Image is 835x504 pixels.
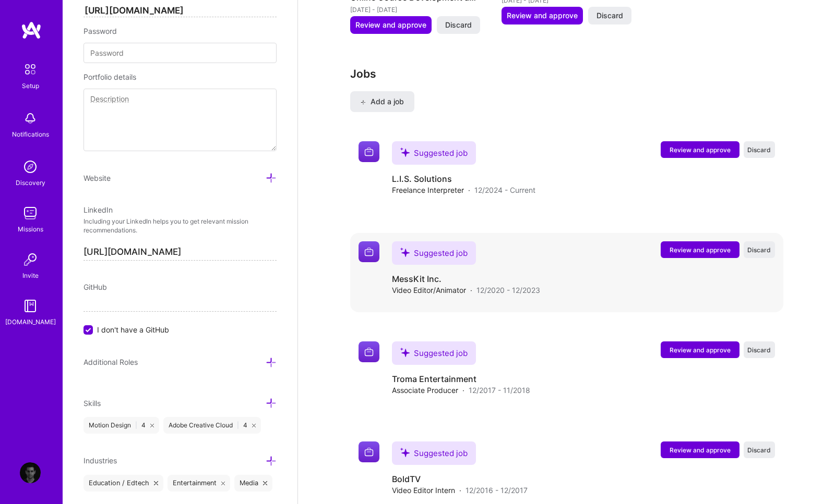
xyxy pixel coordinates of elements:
span: Skills [83,399,101,408]
input: http://... [83,5,277,17]
span: Review and approve [355,20,426,30]
button: Review and approve [661,341,739,358]
img: User Avatar [20,462,41,483]
input: Password [83,43,277,63]
i: icon Close [252,424,256,427]
span: Freelance Interpreter [392,185,464,195]
div: Discovery [16,177,45,188]
div: Suggested job [392,241,476,265]
img: discovery [20,156,41,177]
img: setup [19,58,41,80]
div: Motion Design 4 [83,417,159,434]
button: Review and approve [661,441,739,458]
i: icon SuggestedTeams [400,147,410,157]
span: Video Editor/Animator [392,285,466,296]
span: Industries [83,456,117,465]
span: 12/2016 - 12/2017 [466,485,528,496]
i: icon Close [154,481,158,485]
div: Adobe Creative Cloud 4 [163,417,261,434]
h4: Troma Entertainment [392,373,530,385]
span: GitHub [83,282,107,291]
span: Review and approve [670,245,731,254]
img: guide book [20,296,41,316]
img: Company logo [359,441,379,462]
button: Review and approve [350,16,432,34]
span: Review and approve [670,446,731,454]
i: icon Close [263,481,267,485]
span: Discard [747,245,771,254]
span: · [459,485,461,496]
div: Suggested job [392,441,476,465]
div: Media [234,475,272,491]
div: Invite [22,270,39,281]
img: Company logo [359,141,379,162]
div: [DATE] - [DATE] [350,4,481,15]
span: Discard [747,346,771,354]
button: Discard [744,441,775,458]
div: Suggested job [392,341,476,365]
span: · [462,385,464,396]
img: Company logo [359,341,379,362]
span: LinkedIn [83,205,113,214]
i: icon Close [150,424,154,427]
i: icon SuggestedTeams [400,248,410,257]
span: 12/2017 - 11/2018 [469,385,530,396]
p: Including your LinkedIn helps you to get relevant mission recommendations. [83,217,277,235]
span: · [470,285,472,296]
span: 12/2020 - 12/2023 [476,285,540,296]
span: · [468,185,470,195]
button: Review and approve [661,141,739,158]
div: Suggested job [392,141,476,165]
img: Company logo [359,241,379,262]
span: Discard [597,10,623,21]
span: Review and approve [670,346,731,354]
span: Video Editor Intern [392,485,455,496]
img: bell [20,108,41,129]
img: teamwork [20,203,41,224]
div: Education / Edtech [83,475,163,491]
img: logo [21,21,42,40]
div: Portfolio details [83,71,277,82]
div: Entertainment [168,475,231,491]
button: Discard [588,7,631,24]
button: Discard [744,341,775,358]
button: Add a job [350,91,414,112]
div: [DOMAIN_NAME] [5,316,56,327]
button: Review and approve [502,7,583,24]
span: Add a job [361,96,404,107]
span: Discard [747,145,771,154]
h3: Jobs [350,67,783,80]
h4: MessKit Inc. [392,273,540,285]
button: Discard [437,16,480,34]
div: Notifications [12,129,49,140]
div: Password [83,26,277,36]
span: Associate Producer [392,385,458,396]
i: icon SuggestedTeams [400,348,410,357]
div: Missions [18,224,43,235]
button: Review and approve [661,241,739,258]
h4: BoldTV [392,473,528,485]
a: User Avatar [17,462,43,483]
span: | [237,421,239,429]
img: Invite [20,249,41,270]
span: I don't have a GitHub [97,324,169,335]
span: Discard [747,446,771,454]
span: 12/2024 - Current [474,185,535,195]
span: | [135,421,137,429]
span: Discard [445,20,472,30]
button: Discard [744,241,775,258]
span: Additional Roles [83,358,138,366]
button: Discard [744,141,775,158]
i: icon SuggestedTeams [400,448,410,457]
div: Setup [22,80,39,91]
i: icon PlusBlack [361,100,366,105]
span: Review and approve [507,10,578,21]
span: Website [83,174,111,182]
i: icon Close [221,481,225,485]
h4: L.I.S. Solutions [392,173,535,185]
span: Review and approve [670,145,731,154]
